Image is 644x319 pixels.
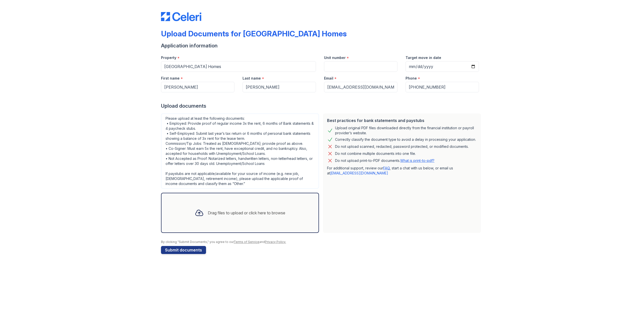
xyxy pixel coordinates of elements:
label: Unit number [324,55,346,60]
a: FAQ [383,166,390,170]
p: Do not upload print-to-PDF documents. [335,158,434,163]
a: What is print-to-pdf? [400,158,434,163]
a: [EMAIL_ADDRESS][DOMAIN_NAME] [330,171,388,175]
label: Last name [243,76,261,81]
div: Do not combine multiple documents into one file. [335,151,416,157]
div: Drag files to upload or click here to browse [208,210,285,216]
p: For additional support, review our , start a chat with us below, or email us at [327,166,477,176]
div: Upload Documents for [GEOGRAPHIC_DATA] Homes [161,29,347,38]
button: Submit documents [161,246,206,254]
div: Correctly classify the document type to avoid a delay in processing your application. [335,137,476,143]
div: Upload documents [161,102,483,109]
div: Application information [161,42,483,49]
a: Privacy Policy. [265,240,286,244]
a: Terms of Service [234,240,259,244]
div: Upload original PDF files downloaded directly from the financial institution or payroll provider’... [335,125,477,136]
label: First name [161,76,180,81]
div: Please upload at least the following documents: • Employed: Provide proof of regular income 3x th... [161,113,319,189]
div: By clicking "Submit Documents," you agree to our and [161,240,483,244]
label: Email [324,76,333,81]
label: Phone [406,76,417,81]
div: Best practices for bank statements and paystubs [327,117,477,123]
label: Property [161,55,176,60]
label: Target move in date [406,55,441,60]
div: Do not upload scanned, redacted, password protected, or modified documents. [335,144,469,150]
img: CE_Logo_Blue-a8612792a0a2168367f1c8372b55b34899dd931a85d93a1a3d3e32e68fde9ad4.png [161,12,201,21]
